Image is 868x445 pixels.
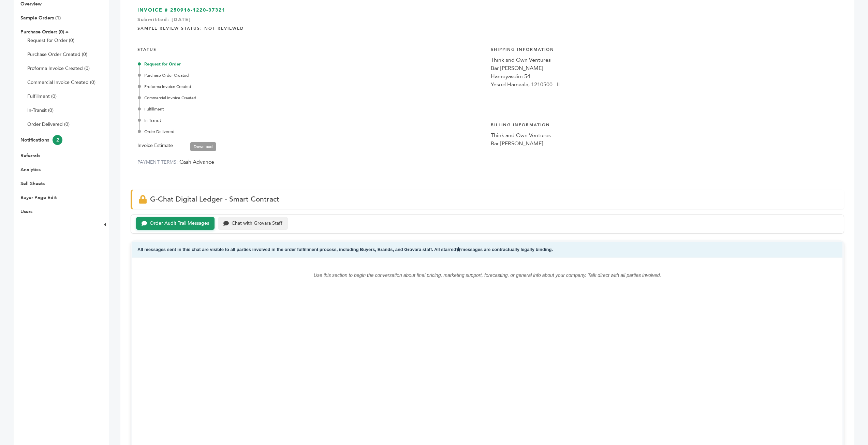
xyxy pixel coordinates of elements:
[20,166,41,173] a: Analytics
[27,107,54,114] a: In-Transit (0)
[139,72,484,78] div: Purchase Order Created
[27,121,70,128] a: Order Delivered (0)
[139,129,484,135] div: Order Delivered
[137,20,837,35] h4: Sample Review Status: Not Reviewed
[132,242,842,257] div: All messages sent in this chat are visible to all parties involved in the order fulfillment proce...
[27,37,74,44] a: Request for Order (0)
[491,72,837,80] div: Hameyasdim 54
[27,79,95,86] a: Commercial Invoice Created (0)
[27,51,87,58] a: Purchase Order Created (0)
[139,117,484,123] div: In-Transit
[491,80,837,89] div: Yesod Hamaala, 1210500 - IL
[27,93,57,100] a: Fulfillment (0)
[137,16,837,27] div: Submitted: [DATE]
[20,152,40,159] a: Referrals
[150,221,209,226] div: Order Audit Trail Messages
[139,106,484,112] div: Fulfillment
[150,194,279,204] span: G-Chat Digital Ledger - Smart Contract
[137,42,484,56] h4: STATUS
[20,1,42,7] a: Overview
[491,117,837,131] h4: Billing Information
[139,95,484,101] div: Commercial Invoice Created
[179,158,214,166] span: Cash Advance
[20,194,57,201] a: Buyer Page Edit
[491,56,837,64] div: Think and Own Ventures
[491,139,837,148] div: Bar [PERSON_NAME]
[491,42,837,56] h4: Shipping Information
[137,7,837,14] h3: INVOICE # 250916-1220-37321
[146,271,829,279] p: Use this section to begin the conversation about final pricing, marketing support, forecasting, o...
[139,61,484,67] div: Request for Order
[20,29,64,35] a: Purchase Orders (0)
[137,159,178,165] label: PAYMENT TERMS:
[232,221,282,226] div: Chat with Grovara Staff
[20,180,45,187] a: Sell Sheets
[137,142,173,150] label: Invoice Estimate
[491,131,837,139] div: Think and Own Ventures
[20,15,61,21] a: Sample Orders (1)
[20,208,32,215] a: Users
[491,64,837,72] div: Bar [PERSON_NAME]
[190,142,216,151] a: Download
[27,65,90,72] a: Proforma Invoice Created (0)
[139,84,484,90] div: Proforma Invoice Created
[53,135,62,145] span: 2
[20,137,62,143] a: Notifications2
